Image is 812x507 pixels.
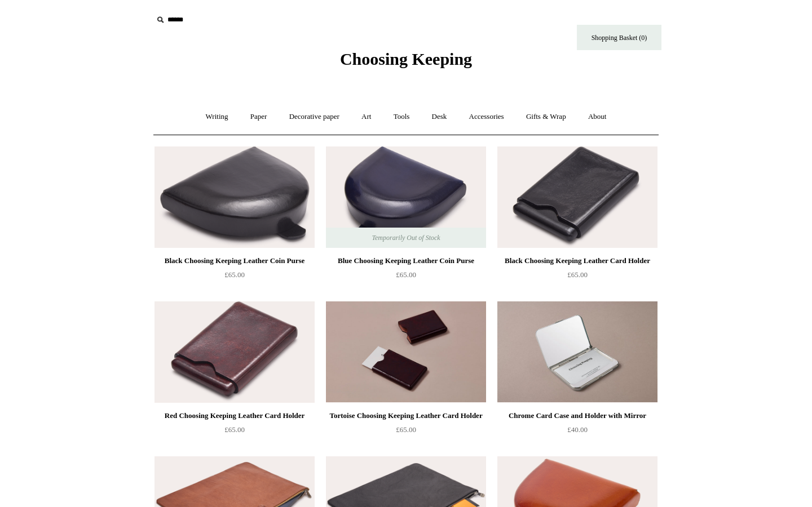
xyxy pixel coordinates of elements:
[396,425,416,434] span: £65.00
[497,254,657,300] a: Black Choosing Keeping Leather Card Holder £65.00
[196,102,239,132] a: Writing
[500,409,655,422] div: Chrome Card Case and Holder with Mirror
[326,254,486,300] a: Blue Choosing Keeping Leather Coin Purse £65.00
[578,102,617,132] a: About
[567,425,588,434] span: £40.00
[326,301,486,403] a: Tortoise Choosing Keeping Leather Card Holder Tortoise Choosing Keeping Leather Card Holder
[326,301,486,403] img: Tortoise Choosing Keeping Leather Card Holder
[497,146,657,248] img: Black Choosing Keeping Leather Card Holder
[155,146,315,248] img: Black Choosing Keeping Leather Coin Purse
[155,254,315,300] a: Black Choosing Keeping Leather Coin Purse £65.00
[340,59,472,66] a: Choosing Keeping
[329,254,483,268] div: Blue Choosing Keeping Leather Coin Purse
[157,409,312,422] div: Red Choosing Keeping Leather Card Holder
[500,254,655,268] div: Black Choosing Keeping Leather Card Holder
[360,228,451,248] span: Temporarily Out of Stock
[497,301,657,403] a: Chrome Card Case and Holder with Mirror Chrome Card Case and Holder with Mirror
[224,425,245,434] span: £65.00
[155,301,315,403] a: Red Choosing Keeping Leather Card Holder Red Choosing Keeping Leather Card Holder
[396,270,416,279] span: £65.00
[383,102,420,132] a: Tools
[279,102,350,132] a: Decorative paper
[577,25,661,50] a: Shopping Basket (0)
[497,301,657,403] img: Chrome Card Case and Holder with Mirror
[567,270,588,279] span: £65.00
[240,102,277,132] a: Paper
[224,270,245,279] span: £65.00
[157,254,312,268] div: Black Choosing Keeping Leather Coin Purse
[155,301,315,403] img: Red Choosing Keeping Leather Card Holder
[516,102,576,132] a: Gifts & Wrap
[422,102,457,132] a: Desk
[155,146,315,248] a: Black Choosing Keeping Leather Coin Purse Black Choosing Keeping Leather Coin Purse
[326,409,486,455] a: Tortoise Choosing Keeping Leather Card Holder £65.00
[326,146,486,248] img: Blue Choosing Keeping Leather Coin Purse
[497,146,657,248] a: Black Choosing Keeping Leather Card Holder Black Choosing Keeping Leather Card Holder
[329,409,483,422] div: Tortoise Choosing Keeping Leather Card Holder
[326,146,486,248] a: Blue Choosing Keeping Leather Coin Purse Blue Choosing Keeping Leather Coin Purse Temporarily Out...
[351,102,381,132] a: Art
[459,102,514,132] a: Accessories
[497,409,657,455] a: Chrome Card Case and Holder with Mirror £40.00
[155,409,315,455] a: Red Choosing Keeping Leather Card Holder £65.00
[340,50,472,68] span: Choosing Keeping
